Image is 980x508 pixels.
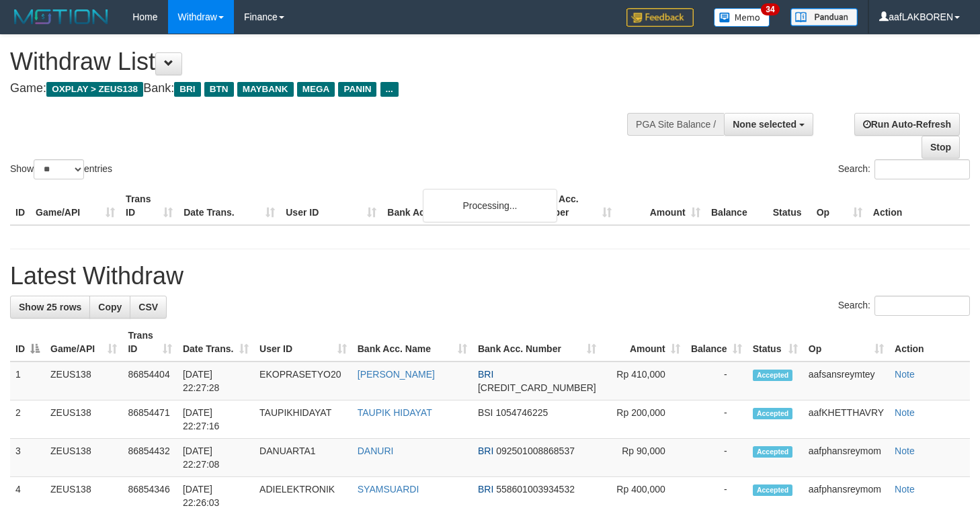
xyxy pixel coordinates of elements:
th: Op [811,187,868,225]
th: Trans ID: activate to sort column ascending [122,323,177,362]
span: 34 [761,3,779,15]
input: Search: [874,159,970,179]
td: - [686,362,747,400]
span: Copy 575001013683530 to clipboard [478,382,596,393]
h4: Game: Bank: [10,82,640,95]
a: Run Auto-Refresh [854,113,960,136]
td: [DATE] 22:27:28 [177,362,254,400]
a: DANURI [358,446,394,456]
td: aafsansreymtey [803,362,889,400]
th: Status [768,187,811,225]
th: Game/API: activate to sort column ascending [45,323,122,362]
a: Note [895,407,915,418]
th: User ID [280,187,382,225]
td: 86854432 [122,439,177,477]
td: EKOPRASETYO20 [254,362,352,400]
td: ZEUS138 [45,400,122,439]
th: Bank Acc. Name: activate to sort column ascending [352,323,473,362]
span: Accepted [753,370,793,381]
span: BRI [478,369,493,380]
td: aafphansreymom [803,439,889,477]
td: aafKHETTHAVRY [803,400,889,439]
td: ZEUS138 [45,362,122,400]
th: Date Trans. [178,187,280,225]
th: Bank Acc. Number [528,187,616,225]
button: None selected [724,113,813,136]
td: 86854471 [122,400,177,439]
h1: Withdraw List [10,48,640,75]
td: [DATE] 22:27:08 [177,439,254,477]
label: Show entries [10,159,112,179]
span: BSI [478,407,493,418]
a: [PERSON_NAME] [358,369,435,380]
span: BRI [478,446,493,456]
th: Status: activate to sort column ascending [747,323,803,362]
span: None selected [733,119,797,130]
th: Bank Acc. Name [382,187,528,225]
span: Show 25 rows [19,302,81,312]
th: Balance: activate to sort column ascending [686,323,747,362]
span: BRI [478,484,493,495]
th: Bank Acc. Number: activate to sort column ascending [473,323,602,362]
label: Search: [838,296,970,316]
span: Copy 1054746225 to clipboard [495,407,548,418]
span: Copy 092501008868537 to clipboard [496,446,575,456]
td: - [686,439,747,477]
a: Note [895,369,915,380]
th: User ID: activate to sort column ascending [254,323,352,362]
th: Action [889,323,970,362]
img: panduan.png [790,8,858,26]
h1: Latest Withdraw [10,263,970,290]
div: PGA Site Balance / [627,113,724,136]
span: Accepted [753,408,793,419]
a: Note [895,484,915,495]
th: Game/API [30,187,120,225]
span: Accepted [753,484,793,496]
span: CSV [138,302,158,312]
span: OXPLAY > ZEUS138 [46,82,143,97]
a: CSV [130,296,167,319]
a: SYAMSUARDI [358,484,419,495]
span: PANIN [338,82,376,97]
span: ... [380,82,399,97]
span: Copy [98,302,122,312]
td: Rp 410,000 [602,362,686,400]
div: Processing... [423,189,557,222]
img: Button%20Memo.svg [714,8,770,27]
a: Show 25 rows [10,296,90,319]
span: BTN [204,82,234,97]
th: ID [10,187,30,225]
td: DANUARTA1 [254,439,352,477]
select: Showentries [34,159,84,179]
a: Note [895,446,915,456]
th: Op: activate to sort column ascending [803,323,889,362]
th: Trans ID [120,187,178,225]
span: MAYBANK [237,82,294,97]
th: Amount: activate to sort column ascending [602,323,686,362]
td: ZEUS138 [45,439,122,477]
span: Accepted [753,446,793,458]
span: BRI [174,82,200,97]
td: 1 [10,362,45,400]
label: Search: [838,159,970,179]
span: Copy 558601003934532 to clipboard [496,484,575,495]
td: Rp 90,000 [602,439,686,477]
input: Search: [874,296,970,316]
a: TAUPIK HIDAYAT [358,407,432,418]
td: Rp 200,000 [602,400,686,439]
img: Feedback.jpg [626,8,694,27]
a: Copy [89,296,130,319]
th: ID: activate to sort column descending [10,323,45,362]
span: MEGA [297,82,335,97]
th: Amount [617,187,706,225]
th: Balance [706,187,768,225]
td: - [686,400,747,439]
td: TAUPIKHIDAYAT [254,400,352,439]
a: Stop [922,136,960,159]
td: 86854404 [122,362,177,400]
td: [DATE] 22:27:16 [177,400,254,439]
img: MOTION_logo.png [10,7,112,27]
td: 3 [10,439,45,477]
th: Action [868,187,970,225]
td: 2 [10,400,45,439]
